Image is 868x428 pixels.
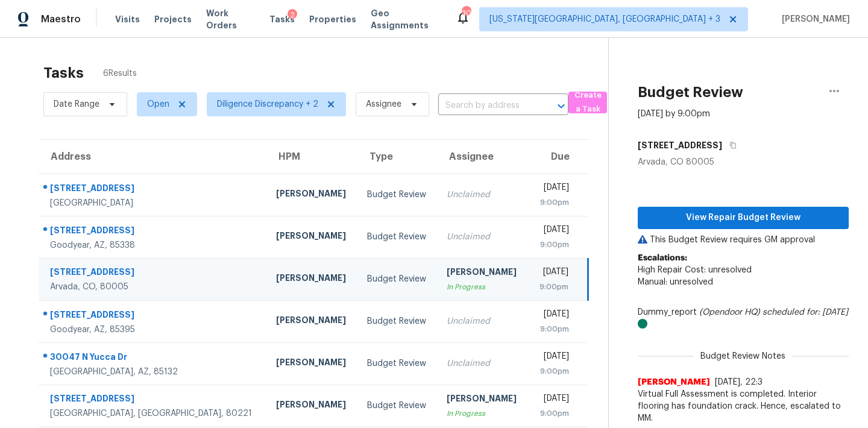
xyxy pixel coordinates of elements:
[538,392,569,408] div: [DATE]
[154,13,192,25] span: Projects
[638,86,743,98] h2: Budget Review
[50,224,257,239] div: [STREET_ADDRESS]
[367,357,428,370] div: Budget Review
[276,272,348,287] div: [PERSON_NAME]
[638,278,713,286] span: Manual: unresolved
[538,197,569,209] div: 9:00pm
[638,207,849,229] button: View Repair Budget Review
[638,234,849,246] p: This Budget Review requires GM approval
[50,309,257,324] div: [STREET_ADDRESS]
[276,230,348,245] div: [PERSON_NAME]
[50,392,257,408] div: [STREET_ADDRESS]
[357,140,438,174] th: Type
[147,98,169,110] span: Open
[638,139,722,151] h5: [STREET_ADDRESS]
[276,314,348,329] div: [PERSON_NAME]
[103,68,137,80] span: 6 Results
[528,140,588,174] th: Due
[647,210,839,225] span: View Repair Budget Review
[50,366,257,378] div: [GEOGRAPHIC_DATA], AZ, 85132
[50,197,257,209] div: [GEOGRAPHIC_DATA]
[41,13,81,25] span: Maestro
[50,266,257,281] div: [STREET_ADDRESS]
[276,356,348,371] div: [PERSON_NAME]
[568,92,607,113] button: Create a Task
[217,98,318,110] span: Diligence Discrepancy + 2
[638,156,849,168] div: Arvada, CO 80005
[437,140,528,174] th: Assignee
[489,13,720,25] span: [US_STATE][GEOGRAPHIC_DATA], [GEOGRAPHIC_DATA] + 3
[638,266,752,274] span: High Repair Cost: unresolved
[50,239,257,251] div: Goodyear, AZ, 85338
[438,96,535,115] input: Search by address
[538,181,569,197] div: [DATE]
[638,306,849,330] div: Dummy_report
[447,266,518,281] div: [PERSON_NAME]
[367,273,428,285] div: Budget Review
[367,400,428,412] div: Budget Review
[447,281,518,293] div: In Progress
[367,231,428,243] div: Budget Review
[50,408,257,420] div: [GEOGRAPHIC_DATA], [GEOGRAPHIC_DATA], 80221
[367,189,428,201] div: Budget Review
[447,315,518,327] div: Unclaimed
[638,388,849,424] span: Virtual Full Assessment is completed. Interior flooring has foundation crack. Hence, escalated to...
[553,98,570,115] button: Open
[638,108,710,120] div: [DATE] by 9:00pm
[54,98,99,110] span: Date Range
[538,281,568,293] div: 9:00pm
[574,89,601,116] span: Create a Task
[269,15,295,24] span: Tasks
[447,231,518,243] div: Unclaimed
[763,308,848,316] i: scheduled for: [DATE]
[371,7,441,31] span: Geo Assignments
[538,308,569,323] div: [DATE]
[462,7,470,19] div: 30
[43,67,84,79] h2: Tasks
[538,350,569,365] div: [DATE]
[367,315,428,327] div: Budget Review
[538,408,569,420] div: 9:00pm
[538,266,568,281] div: [DATE]
[693,350,793,362] span: Budget Review Notes
[266,140,357,174] th: HPM
[206,7,256,31] span: Work Orders
[777,13,850,25] span: [PERSON_NAME]
[50,182,257,197] div: [STREET_ADDRESS]
[115,13,140,25] span: Visits
[39,140,266,174] th: Address
[715,378,763,386] span: [DATE], 22:3
[447,189,518,201] div: Unclaimed
[50,324,257,336] div: Goodyear, AZ, 85395
[538,365,569,377] div: 9:00pm
[50,351,257,366] div: 30047 N Yucca Dr
[366,98,401,110] span: Assignee
[447,408,518,420] div: In Progress
[447,357,518,370] div: Unclaimed
[638,376,710,388] span: [PERSON_NAME]
[538,239,569,251] div: 9:00pm
[447,392,518,408] div: [PERSON_NAME]
[538,224,569,239] div: [DATE]
[276,398,348,414] div: [PERSON_NAME]
[722,134,738,156] button: Copy Address
[309,13,356,25] span: Properties
[538,323,569,335] div: 9:00pm
[699,308,760,316] i: (Opendoor HQ)
[50,281,257,293] div: Arvada, CO, 80005
[288,9,297,21] div: 2
[638,254,687,262] b: Escalations:
[276,187,348,203] div: [PERSON_NAME]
